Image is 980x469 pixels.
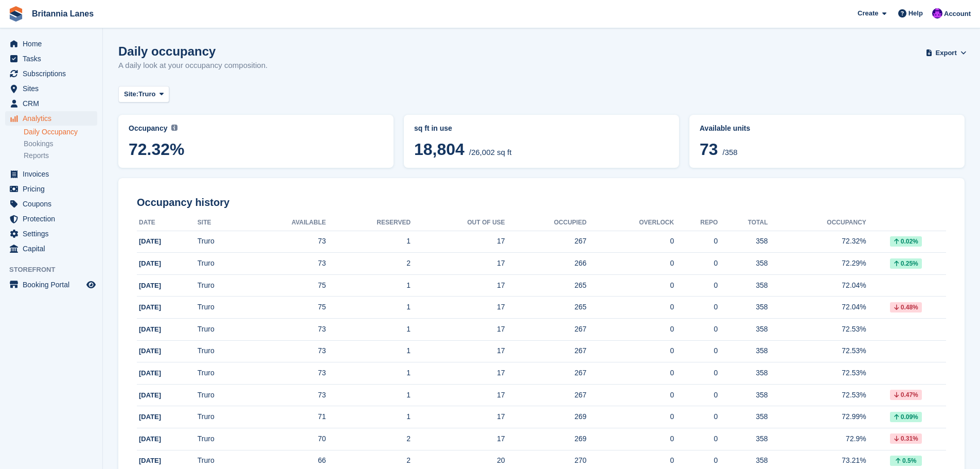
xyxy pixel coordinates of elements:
[198,340,240,362] td: Truro
[718,231,768,253] td: 358
[411,406,505,428] td: 17
[139,282,161,289] span: [DATE]
[240,362,326,385] td: 73
[139,347,161,355] span: [DATE]
[118,86,169,103] button: Site: Truro
[414,124,452,132] span: sq ft in use
[411,215,505,231] th: Out of Use
[505,368,586,378] div: 267
[890,302,922,312] div: 0.48%
[718,340,768,362] td: 358
[139,259,161,267] span: [DATE]
[5,241,97,256] a: menu
[586,236,674,247] div: 0
[768,297,866,319] td: 72.04%
[24,139,97,149] a: Bookings
[137,215,198,231] th: Date
[411,384,505,406] td: 17
[411,253,505,275] td: 17
[118,60,268,72] p: A daily look at your occupancy composition.
[5,212,97,226] a: menu
[240,231,326,253] td: 73
[326,340,411,362] td: 1
[890,412,922,422] div: 0.09%
[23,66,84,81] span: Subscriptions
[768,362,866,385] td: 72.53%
[505,324,586,335] div: 267
[326,215,411,231] th: Reserved
[586,411,674,422] div: 0
[936,48,957,58] span: Export
[674,324,718,335] div: 0
[23,277,84,292] span: Booking Portal
[139,369,161,377] span: [DATE]
[129,123,383,134] abbr: Current percentage of sq ft occupied
[326,362,411,385] td: 1
[718,428,768,450] td: 358
[928,44,965,61] button: Export
[890,236,922,247] div: 0.02%
[23,96,84,111] span: CRM
[198,274,240,297] td: Truro
[674,236,718,247] div: 0
[24,127,97,137] a: Daily Occupancy
[326,297,411,319] td: 1
[24,151,97,161] a: Reports
[414,123,669,134] abbr: Current breakdown of %{unit} occupied
[674,258,718,269] div: 0
[505,390,586,401] div: 267
[124,89,138,99] span: Site:
[198,253,240,275] td: Truro
[586,368,674,378] div: 0
[505,345,586,356] div: 267
[700,140,718,159] span: 73
[23,81,84,96] span: Sites
[198,319,240,341] td: Truro
[858,8,878,19] span: Create
[932,8,942,19] img: Mark Lane
[718,297,768,319] td: 358
[198,231,240,253] td: Truro
[505,215,586,231] th: Occupied
[411,297,505,319] td: 17
[240,274,326,297] td: 75
[411,319,505,341] td: 17
[23,51,84,66] span: Tasks
[586,215,674,231] th: Overlock
[411,428,505,450] td: 17
[326,231,411,253] td: 1
[674,368,718,378] div: 0
[908,8,923,19] span: Help
[674,433,718,444] div: 0
[5,277,97,292] a: menu
[768,428,866,450] td: 72.9%
[5,197,97,211] a: menu
[23,241,84,256] span: Capital
[674,390,718,401] div: 0
[718,274,768,297] td: 358
[586,433,674,444] div: 0
[240,384,326,406] td: 73
[129,140,383,159] span: 72.32%
[718,253,768,275] td: 358
[5,66,97,81] a: menu
[138,89,155,99] span: Truro
[944,9,971,19] span: Account
[23,182,84,196] span: Pricing
[326,274,411,297] td: 1
[700,124,750,132] span: Available units
[505,302,586,312] div: 265
[768,319,866,341] td: 72.53%
[139,303,161,311] span: [DATE]
[890,390,922,400] div: 0.47%
[139,391,161,399] span: [DATE]
[768,253,866,275] td: 72.29%
[198,406,240,428] td: Truro
[411,274,505,297] td: 17
[240,406,326,428] td: 71
[718,319,768,341] td: 358
[586,324,674,335] div: 0
[674,345,718,356] div: 0
[139,435,161,443] span: [DATE]
[5,182,97,196] a: menu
